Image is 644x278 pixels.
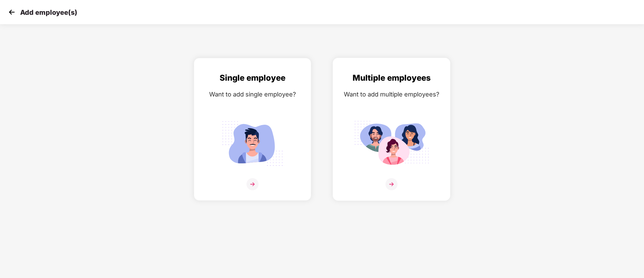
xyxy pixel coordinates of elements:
div: Multiple employees [340,72,443,84]
img: svg+xml;base64,PHN2ZyB4bWxucz0iaHR0cDovL3d3dy53My5vcmcvMjAwMC9zdmciIGlkPSJTaW5nbGVfZW1wbG95ZWUiIH... [215,117,290,170]
img: svg+xml;base64,PHN2ZyB4bWxucz0iaHR0cDovL3d3dy53My5vcmcvMjAwMC9zdmciIHdpZHRoPSIzMCIgaGVpZ2h0PSIzMC... [7,7,17,17]
div: Single employee [201,72,304,84]
img: svg+xml;base64,PHN2ZyB4bWxucz0iaHR0cDovL3d3dy53My5vcmcvMjAwMC9zdmciIHdpZHRoPSIzNiIgaGVpZ2h0PSIzNi... [385,178,398,190]
img: svg+xml;base64,PHN2ZyB4bWxucz0iaHR0cDovL3d3dy53My5vcmcvMjAwMC9zdmciIHdpZHRoPSIzNiIgaGVpZ2h0PSIzNi... [246,178,259,190]
p: Add employee(s) [20,8,77,16]
img: svg+xml;base64,PHN2ZyB4bWxucz0iaHR0cDovL3d3dy53My5vcmcvMjAwMC9zdmciIGlkPSJNdWx0aXBsZV9lbXBsb3llZS... [354,117,429,170]
div: Want to add single employee? [201,89,304,99]
div: Want to add multiple employees? [340,89,443,99]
